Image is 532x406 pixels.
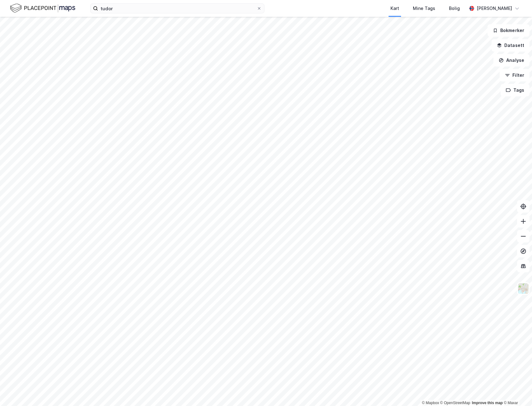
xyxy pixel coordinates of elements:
button: Filter [500,69,530,81]
input: Søk på adresse, matrikkel, gårdeiere, leietakere eller personer [98,4,257,13]
a: OpenStreetMap [440,401,470,405]
div: Bolig [449,5,460,12]
iframe: Chat Widget [501,376,532,406]
button: Datasett [492,39,530,52]
a: Improve this map [472,401,503,405]
button: Bokmerker [488,24,530,37]
div: [PERSON_NAME] [477,5,512,12]
div: Mine Tags [413,5,435,12]
button: Analyse [493,54,530,67]
img: logo.f888ab2527a4732fd821a326f86c7f29.svg [10,3,75,14]
div: Kart [390,5,399,12]
button: Tags [501,84,530,96]
a: Mapbox [422,401,439,405]
img: Z [517,283,529,294]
